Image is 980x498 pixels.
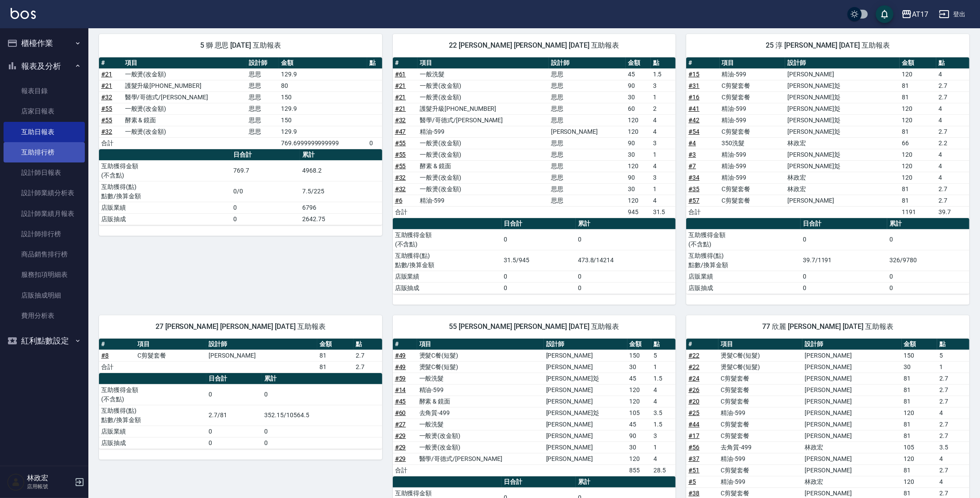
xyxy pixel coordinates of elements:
td: 互助獲得金額 (不含點) [686,229,801,250]
th: 設計師 [785,57,900,69]
td: 思思 [549,80,626,91]
a: #20 [688,398,699,405]
a: 店家日報表 [4,101,85,121]
td: 0 [887,229,969,250]
td: 精油-599 [418,126,548,137]
td: 一般燙(改金額) [123,103,247,114]
td: 2.7 [936,195,969,206]
td: 120 [626,114,651,126]
td: 0 [501,271,575,282]
td: 2.7 [353,350,382,361]
td: 39.7/1191 [801,250,887,271]
p: 店用帳號 [27,483,72,490]
span: 55 [PERSON_NAME] [PERSON_NAME] [DATE] 互助報表 [403,322,665,331]
th: 項目 [123,57,247,69]
td: 81 [900,80,936,91]
td: 4 [936,114,969,126]
td: 1 [651,149,676,160]
td: 90 [626,137,651,149]
td: 0 [801,282,887,294]
td: [PERSON_NAME] [785,68,900,80]
td: 4968.2 [300,160,382,181]
th: 項目 [417,339,544,350]
td: 酵素 & 鏡面 [123,114,247,126]
td: 0 [501,282,575,294]
td: 互助獲得(點) 點數/換算金額 [99,181,232,202]
td: 769.7 [232,160,300,181]
td: 1 [651,91,676,103]
a: 服務扣項明細表 [4,264,85,285]
a: #32 [395,174,406,181]
th: 金額 [627,339,652,350]
td: 一般燙(改金額) [418,80,548,91]
a: #59 [395,375,406,382]
table: a dense table [99,149,382,225]
td: 5 [937,350,969,361]
td: 39.7 [936,206,969,218]
td: 120 [900,68,936,80]
td: 4 [936,149,969,160]
span: 22 [PERSON_NAME] [PERSON_NAME] [DATE] 互助報表 [403,41,665,50]
td: 2.7 [936,183,969,195]
th: 點 [936,57,969,69]
td: 一般燙(改金額) [418,137,548,149]
td: 80 [279,80,367,91]
a: #7 [688,162,696,170]
td: 互助獲得(點) 點數/換算金額 [393,250,502,271]
a: #4 [688,140,696,147]
td: [PERSON_NAME] [206,350,317,361]
a: 設計師業績月報表 [4,204,85,224]
td: 思思 [247,103,279,114]
a: #47 [395,128,406,135]
a: #61 [395,71,406,78]
td: 0 [801,271,887,282]
th: 點 [651,57,676,69]
td: 合計 [686,206,719,218]
a: #32 [101,128,112,135]
td: 129.9 [279,103,367,114]
a: 報表目錄 [4,81,85,101]
td: 30 [626,91,651,103]
span: 5 獅 思思 [DATE] 互助報表 [110,41,372,50]
a: #8 [101,352,109,359]
td: 4 [936,103,969,114]
td: 120 [900,160,936,172]
td: 90 [626,80,651,91]
td: 燙髮C餐(短髮) [417,350,544,361]
a: #29 [395,455,406,462]
th: # [99,339,135,350]
button: 登出 [935,6,969,23]
td: 思思 [549,172,626,183]
td: 3 [651,172,676,183]
td: 2.7 [936,126,969,137]
a: 費用分析表 [4,306,85,326]
td: 1 [651,183,676,195]
td: 醫學/哥德式/[PERSON_NAME] [123,91,247,103]
td: 769.6999999999999 [279,137,367,149]
td: 2642.75 [300,213,382,225]
th: # [393,339,417,350]
td: 燙髮C餐(短髮) [718,350,802,361]
a: #31 [688,82,699,89]
td: 一般燙(改金額) [418,91,548,103]
td: [PERSON_NAME] [549,126,626,137]
td: 81 [900,195,936,206]
td: 4 [651,114,676,126]
a: #55 [101,105,112,112]
td: 30 [626,149,651,160]
td: 30 [626,183,651,195]
td: 互助獲得金額 (不含點) [99,160,232,181]
a: #55 [395,162,406,170]
a: #57 [688,197,699,204]
th: 項目 [720,57,785,69]
th: 日合計 [232,149,300,161]
td: 一般燙(改金額) [123,68,247,80]
th: 金額 [900,57,936,69]
button: 櫃檯作業 [4,32,85,55]
a: 設計師日報表 [4,162,85,183]
a: #32 [395,185,406,192]
td: 思思 [549,114,626,126]
th: 點 [651,339,676,350]
a: 互助日報表 [4,122,85,142]
table: a dense table [99,57,382,149]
